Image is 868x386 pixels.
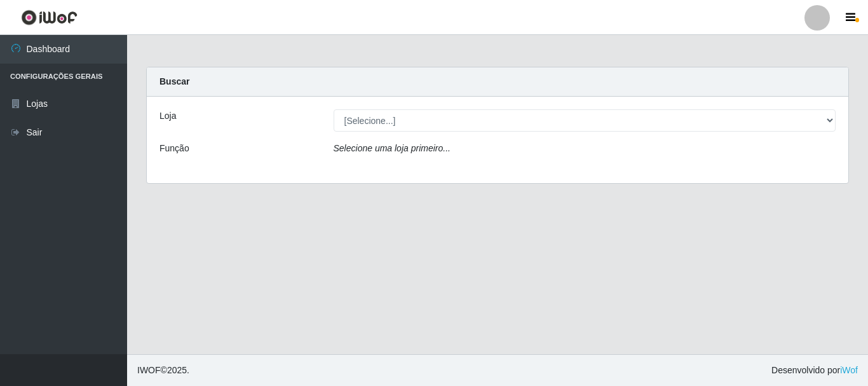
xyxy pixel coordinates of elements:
span: IWOF [137,365,161,375]
span: © 2025 . [137,364,189,377]
i: Selecione uma loja primeiro... [334,143,451,153]
span: Desenvolvido por [771,364,858,377]
strong: Buscar [159,76,189,86]
img: CoreUI Logo [21,10,78,25]
label: Função [159,142,189,155]
label: Loja [159,109,176,123]
a: iWof [840,365,858,375]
